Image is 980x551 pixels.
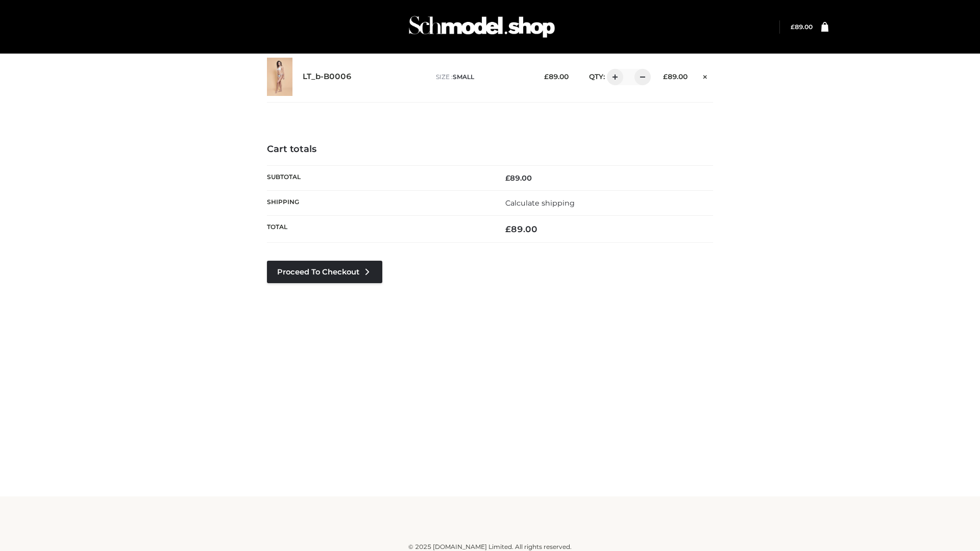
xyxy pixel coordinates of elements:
a: Proceed to Checkout [267,261,382,283]
bdi: 89.00 [791,23,813,31]
h4: Cart totals [267,144,713,155]
a: £89.00 [791,23,813,31]
a: Calculate shipping [505,198,575,208]
bdi: 89.00 [505,173,532,183]
img: Schmodel Admin 964 [405,7,558,47]
span: SMALL [453,73,474,81]
span: £ [544,72,549,81]
img: LT_b-B0006 - SMALL [267,58,292,96]
span: £ [791,23,795,31]
bdi: 89.00 [505,224,537,234]
bdi: 89.00 [544,72,569,81]
a: Remove this item [698,69,713,82]
th: Subtotal [267,165,490,190]
span: £ [505,224,511,234]
span: £ [505,173,510,183]
th: Shipping [267,190,490,215]
th: Total [267,216,490,243]
span: £ [663,72,668,81]
bdi: 89.00 [663,72,688,81]
div: QTY: [579,69,647,85]
a: LT_b-B0006 [303,72,352,82]
p: size : [436,72,528,82]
